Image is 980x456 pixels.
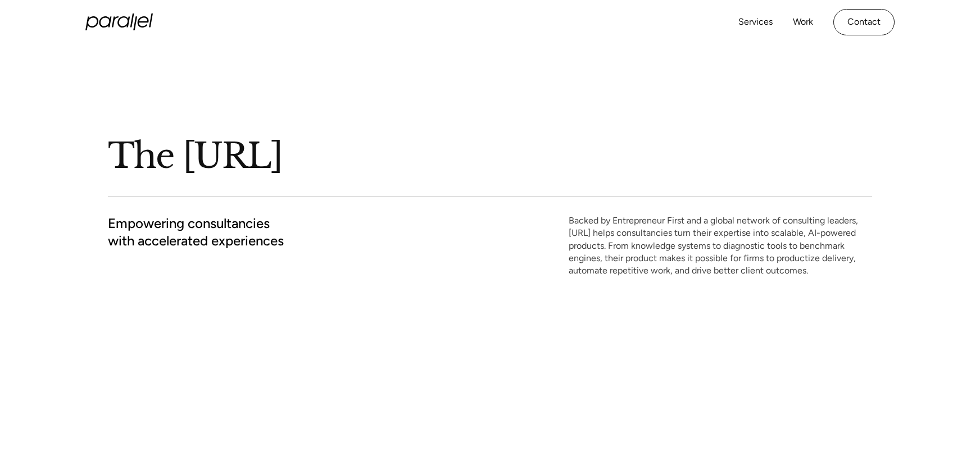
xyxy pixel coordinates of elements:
[108,215,319,249] h2: Empowering consultancies with accelerated experiences
[108,134,557,178] h1: The [URL]
[793,14,813,30] a: Work
[833,9,895,35] a: Contact
[738,14,773,30] a: Services
[569,215,872,277] p: Backed by Entrepreneur First and a global network of consulting leaders, [URL] helps consultancie...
